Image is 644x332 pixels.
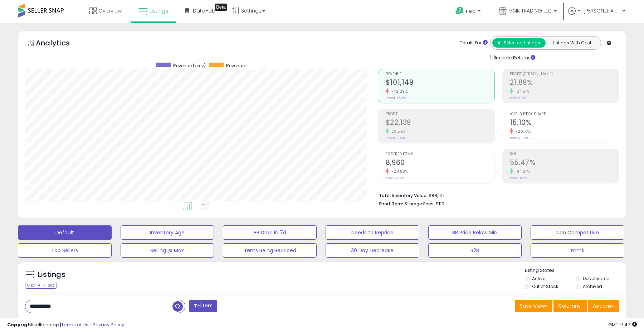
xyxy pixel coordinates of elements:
[577,7,620,14] span: Hi [PERSON_NAME]
[326,243,419,258] button: 30 Day Decrease
[510,112,619,116] span: Avg. Buybox Share
[510,96,527,100] small: Prev: 9.75%
[389,129,406,134] small: 29.59%
[386,72,494,76] span: Revenue
[466,8,475,14] span: Help
[386,176,404,180] small: Prev: 12,595
[510,78,619,88] h2: 21.89%
[38,270,65,280] h5: Listings
[189,300,217,312] button: Filters
[436,200,444,207] span: $110
[150,7,168,14] span: Listings
[428,243,522,258] button: B2B
[515,300,552,312] button: Save View
[386,118,494,128] h2: $22,139
[558,302,581,309] span: Columns
[588,300,619,312] button: Actions
[379,191,614,199] li: $88,141
[389,169,408,174] small: -28.86%
[568,7,625,23] a: Hi [PERSON_NAME]
[428,225,522,240] button: BB Price Below Min
[455,6,464,15] i: Get Help
[386,152,494,156] span: Ordered Items
[173,63,206,69] span: Revenue (prev)
[18,243,112,258] button: Top Sellers
[326,225,419,240] button: Needs to Reprice
[18,225,112,240] button: Default
[583,283,602,289] label: Archived
[450,1,488,23] a: Help
[386,158,494,168] h2: 8,960
[386,96,407,100] small: Prev: $175,262
[25,282,57,289] div: Clear All Filters
[7,322,124,328] div: seller snap | |
[226,63,245,69] span: Revenue
[508,7,552,14] span: MMK TRADING LLC
[386,112,494,116] span: Profit
[36,38,84,50] h5: Analytics
[121,225,214,240] button: Inventory Age
[121,243,214,258] button: Selling @ Max
[583,275,610,282] label: Deactivated
[61,321,92,328] a: Terms of Use
[485,53,544,62] div: Include Returns
[510,158,619,168] h2: 55.47%
[379,201,435,207] b: Short Term Storage Fees:
[510,136,528,140] small: Prev: 20.62%
[510,152,619,156] span: ROI
[513,169,530,174] small: 194.27%
[215,4,227,11] div: Tooltip anchor
[460,40,488,47] div: Totals For
[513,89,530,94] small: 124.51%
[223,225,317,240] button: BB Drop in 7d
[93,321,124,328] a: Privacy Policy
[193,7,215,14] span: DataHub
[531,243,624,258] button: mmk
[389,89,408,94] small: -42.29%
[510,176,527,180] small: Prev: 18.85%
[7,321,33,328] strong: Copyright
[608,321,637,328] span: 2025-09-10 17:47 GMT
[545,38,599,48] button: Listings With Cost
[510,118,619,128] h2: 15.10%
[532,275,545,282] label: Active
[98,7,122,14] span: Overview
[492,38,546,48] button: All Selected Listings
[379,192,428,199] b: Total Inventory Value:
[510,72,619,76] span: Profit [PERSON_NAME]
[513,129,531,134] small: -26.77%
[223,243,317,258] button: Items Being Repriced
[525,267,626,274] p: Listing States:
[531,225,624,240] button: Non Competitive
[386,136,405,140] small: Prev: $17,084
[386,78,494,88] h2: $101,149
[553,300,587,312] button: Columns
[532,283,558,289] label: Out of Stock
